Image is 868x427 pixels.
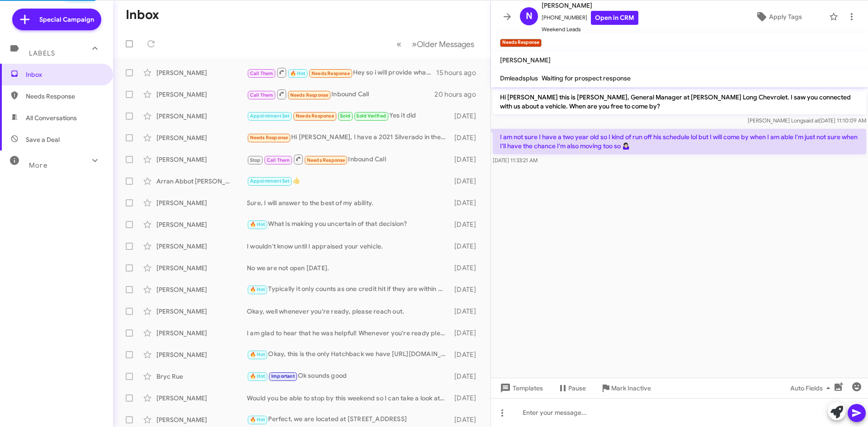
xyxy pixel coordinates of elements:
[250,221,265,227] span: 🔥 Hot
[29,49,55,57] span: Labels
[12,9,101,30] a: Special Campaign
[26,135,60,144] span: Save a Deal
[250,135,288,141] span: Needs Response
[247,154,450,165] div: Inbound Call
[450,198,483,207] div: [DATE]
[267,157,290,163] span: Call Them
[803,117,819,124] span: said at
[412,38,417,50] span: »
[500,74,538,82] span: Dmleadsplus
[450,372,483,381] div: [DATE]
[550,380,593,396] button: Pause
[311,70,350,76] span: Needs Response
[156,263,247,272] div: [PERSON_NAME]
[250,157,261,163] span: Stop
[26,113,77,122] span: All Conversations
[156,372,247,381] div: Bryc Rue
[450,394,483,403] div: [DATE]
[732,9,825,25] button: Apply Tags
[247,371,450,381] div: Ok sounds good
[156,415,247,424] div: [PERSON_NAME]
[29,161,47,169] span: More
[247,394,450,403] div: Would you be able to stop by this weekend so I can take a look at it and give you an offer?
[491,380,550,396] button: Templates
[493,157,538,164] span: [DATE] 11:33:21 AM
[156,328,247,338] div: [PERSON_NAME]
[39,15,94,24] span: Special Campaign
[250,92,274,98] span: Call Them
[542,74,631,82] span: Waiting for prospect response
[126,8,159,22] h1: Inbox
[593,380,658,396] button: Mark Inactive
[247,132,450,143] div: Hi [PERSON_NAME], I have a 2021 Silverado in there waiting for a new motor . It's been there for ...
[250,70,274,76] span: Call Them
[493,89,866,114] p: Hi [PERSON_NAME] this is [PERSON_NAME], General Manager at [PERSON_NAME] Long Chevrolet. I saw yo...
[406,35,480,53] button: Next
[392,35,480,53] nav: Page navigation example
[450,242,483,251] div: [DATE]
[247,198,450,207] div: Sure, I will answer to the best of my ability.
[250,286,265,292] span: 🔥 Hot
[493,129,866,154] p: I am not sure I have a two year old so I kind of run off his schedule lol but I will come by when...
[498,380,543,396] span: Templates
[450,133,483,142] div: [DATE]
[340,113,350,119] span: Sold
[26,92,103,101] span: Needs Response
[748,117,866,124] span: [PERSON_NAME] Long [DATE] 11:10:09 AM
[247,349,450,360] div: Okay, this is the only Hatchback we have [URL][DOMAIN_NAME]
[568,380,586,396] span: Pause
[769,9,802,25] span: Apply Tags
[542,25,638,34] span: Weekend Leads
[450,155,483,164] div: [DATE]
[450,415,483,424] div: [DATE]
[790,380,834,396] span: Auto Fields
[450,112,483,121] div: [DATE]
[450,263,483,272] div: [DATE]
[247,328,450,338] div: I am glad to hear that he was helpful! Whenever you're ready please let me know.
[250,178,290,184] span: Appointment Set
[26,70,103,79] span: Inbox
[290,92,329,98] span: Needs Response
[450,350,483,359] div: [DATE]
[783,380,841,396] button: Auto Fields
[156,285,247,294] div: [PERSON_NAME]
[247,67,436,78] div: Hey so i will provide what ever else's you need so I can be ready because I have work at 2pm [DAT...
[250,352,265,357] span: 🔥 Hot
[436,68,483,77] div: 15 hours ago
[247,242,450,251] div: I wouldn't know until I appraised your vehicle.
[247,219,450,230] div: What is making you uncertain of that decision?
[247,414,450,425] div: Perfect, we are located at [STREET_ADDRESS]
[156,242,247,251] div: [PERSON_NAME]
[247,284,450,295] div: Typically it only counts as one credit hit if they are within a couple weeks of each other. It ma...
[156,220,247,229] div: [PERSON_NAME]
[156,68,247,77] div: [PERSON_NAME]
[450,328,483,338] div: [DATE]
[296,113,334,119] span: Needs Response
[156,112,247,121] div: [PERSON_NAME]
[611,380,651,396] span: Mark Inactive
[247,176,450,186] div: 👍
[247,111,450,121] div: Yes it did
[591,11,638,25] a: Open in CRM
[450,307,483,316] div: [DATE]
[156,198,247,207] div: [PERSON_NAME]
[500,39,542,47] small: Needs Response
[156,177,247,186] div: Arran Abbot [PERSON_NAME]
[356,113,386,119] span: Sold Verified
[156,394,247,403] div: [PERSON_NAME]
[450,177,483,186] div: [DATE]
[271,373,295,379] span: Important
[250,373,265,379] span: 🔥 Hot
[434,90,483,99] div: 20 hours ago
[156,155,247,164] div: [PERSON_NAME]
[250,113,290,119] span: Appointment Set
[500,56,551,64] span: [PERSON_NAME]
[247,263,450,272] div: No we are not open [DATE].
[396,38,401,50] span: «
[450,285,483,294] div: [DATE]
[391,35,407,53] button: Previous
[290,70,306,76] span: 🔥 Hot
[417,39,474,49] span: Older Messages
[250,417,265,422] span: 🔥 Hot
[247,307,450,316] div: Okay, well whenever you're ready, please reach out.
